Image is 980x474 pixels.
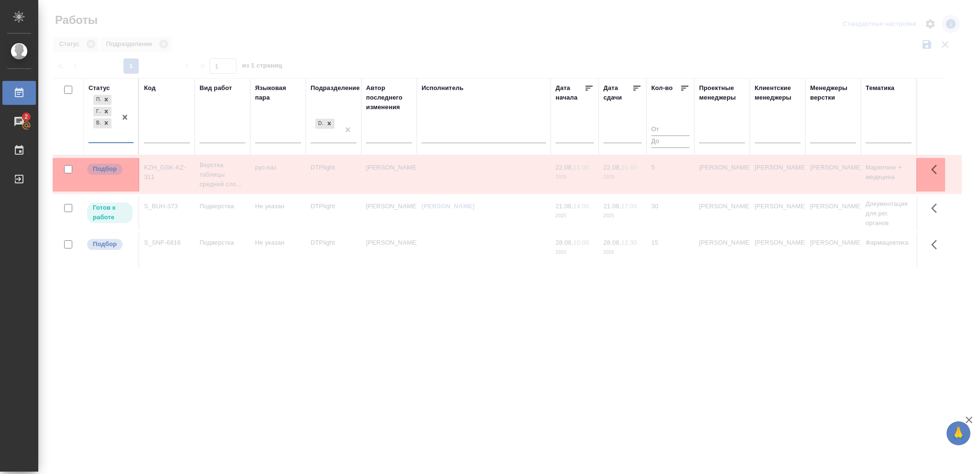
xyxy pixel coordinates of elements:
div: Кол-во [651,83,673,93]
div: Проектные менеджеры [699,83,745,102]
div: Исполнитель может приступить к работе [86,202,134,224]
div: Исполнитель [422,83,464,93]
button: Здесь прячутся важные кнопки [925,158,948,181]
a: 2 [2,110,36,134]
p: Подбор [93,239,117,249]
div: Языковая пара [255,83,301,102]
button: Здесь прячутся важные кнопки [925,233,948,256]
div: Код [144,83,156,93]
input: До [651,135,690,147]
div: Подбор, Готов к работе, В ожидании [92,106,112,118]
div: Подбор, Готов к работе, В ожидании [92,117,112,129]
div: Тематика [866,83,894,93]
div: Готов к работе [93,107,101,117]
div: Статус [89,83,110,93]
div: Подбор, Готов к работе, В ожидании [92,94,112,106]
div: DTPlight [315,119,324,129]
div: Можно подбирать исполнителей [86,163,134,176]
span: 2 [19,112,33,122]
div: В ожидании [93,118,101,128]
div: Подбор [93,95,101,105]
p: Подбор [93,164,117,174]
div: Клиентские менеджеры [755,83,801,102]
input: От [651,124,690,136]
p: Готов к работе [93,203,127,222]
button: 🙏 [947,421,970,445]
div: Вид работ [200,83,232,93]
button: Здесь прячутся важные кнопки [925,197,948,220]
span: 🙏 [950,423,967,443]
div: Дата начала [556,83,584,102]
div: Автор последнего изменения [366,83,412,112]
div: DTPlight [314,118,335,130]
div: Менеджеры верстки [810,83,856,102]
div: Дата сдачи [603,83,632,102]
div: Подразделение [311,83,360,93]
div: Можно подбирать исполнителей [86,238,134,251]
